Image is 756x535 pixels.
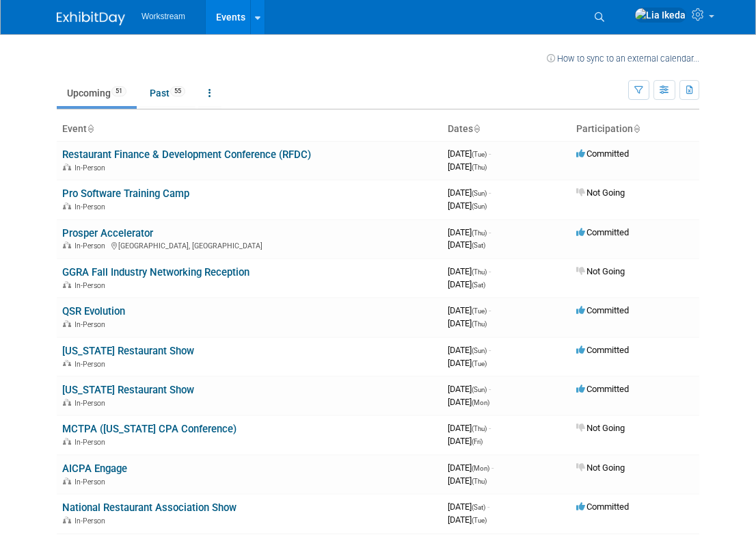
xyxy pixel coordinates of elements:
span: - [489,423,491,433]
span: In-Person [75,203,109,211]
th: Participation [571,118,699,141]
span: (Mon) [472,465,489,472]
span: (Sat) [472,242,485,249]
img: In-Person Event [63,203,71,209]
span: (Thu) [472,425,487,432]
span: [DATE] [448,227,491,237]
img: In-Person Event [63,281,71,288]
span: [DATE] [448,423,491,433]
img: In-Person Event [63,242,71,248]
span: [DATE] [448,358,487,368]
span: In-Person [75,164,109,172]
a: MCTPA ([US_STATE] CPA Conference) [62,423,237,435]
a: National Restaurant Association Show [62,501,237,514]
span: (Sun) [472,347,487,354]
a: Past55 [139,80,195,106]
span: (Mon) [472,399,489,406]
img: In-Person Event [63,320,71,327]
span: (Thu) [472,229,487,237]
a: [US_STATE] Restaurant Show [62,384,194,396]
div: [GEOGRAPHIC_DATA], [GEOGRAPHIC_DATA] [62,239,437,250]
span: In-Person [75,281,109,290]
span: Committed [576,148,629,159]
span: - [487,501,489,512]
img: ExhibitDay [57,12,125,25]
span: 51 [111,86,126,96]
a: GGRA Fall Industry Networking Reception [62,266,249,278]
span: [DATE] [448,318,487,328]
img: In-Person Event [63,517,71,523]
img: In-Person Event [63,360,71,367]
a: Upcoming51 [57,80,137,106]
span: [DATE] [448,187,491,198]
span: - [489,345,491,355]
span: (Fri) [472,438,483,445]
span: [DATE] [448,436,483,446]
img: In-Person Event [63,438,71,445]
span: (Thu) [472,268,487,276]
span: Committed [576,305,629,315]
span: [DATE] [448,161,487,172]
img: In-Person Event [63,478,71,484]
span: In-Person [75,320,109,329]
span: In-Person [75,242,109,250]
th: Event [57,118,442,141]
span: Not Going [576,462,625,473]
span: [DATE] [448,397,489,407]
img: In-Person Event [63,399,71,406]
span: 55 [170,86,185,96]
a: Restaurant Finance & Development Conference (RFDC) [62,148,311,161]
a: Sort by Event Name [87,123,94,134]
a: Pro Software Training Camp [62,187,189,200]
span: [DATE] [448,266,491,276]
span: (Sun) [472,386,487,393]
span: In-Person [75,399,109,408]
span: Committed [576,384,629,394]
span: (Tue) [472,151,487,158]
span: (Thu) [472,164,487,171]
span: In-Person [75,517,109,525]
span: [DATE] [448,462,494,473]
span: [DATE] [448,501,489,512]
span: Committed [576,501,629,512]
span: Committed [576,227,629,237]
a: Sort by Participation Type [633,123,640,134]
span: In-Person [75,438,109,447]
span: [DATE] [448,305,491,315]
a: QSR Evolution [62,305,125,317]
span: Workstream [141,12,185,21]
span: [DATE] [448,239,485,250]
span: In-Person [75,478,109,486]
span: - [489,148,491,159]
a: Sort by Start Date [473,123,480,134]
span: Not Going [576,266,625,276]
span: [DATE] [448,345,491,355]
span: [DATE] [448,475,487,486]
span: [DATE] [448,514,487,525]
span: (Tue) [472,517,487,524]
a: Prosper Accelerator [62,227,153,239]
span: - [489,384,491,394]
span: Not Going [576,187,625,198]
span: - [489,187,491,198]
span: (Sun) [472,190,487,197]
span: [DATE] [448,384,491,394]
span: [DATE] [448,279,485,289]
span: [DATE] [448,148,491,159]
th: Dates [442,118,571,141]
span: Committed [576,345,629,355]
span: (Sat) [472,281,485,289]
a: AICPA Engage [62,462,127,475]
span: (Tue) [472,360,487,367]
span: - [491,462,494,473]
img: Lia Ikeda [634,8,686,23]
span: In-Person [75,360,109,369]
span: (Sat) [472,504,485,511]
span: - [489,305,491,315]
a: [US_STATE] Restaurant Show [62,345,194,357]
a: How to sync to an external calendar... [547,53,699,64]
span: Not Going [576,423,625,433]
span: [DATE] [448,200,487,211]
img: In-Person Event [63,164,71,170]
span: - [489,227,491,237]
